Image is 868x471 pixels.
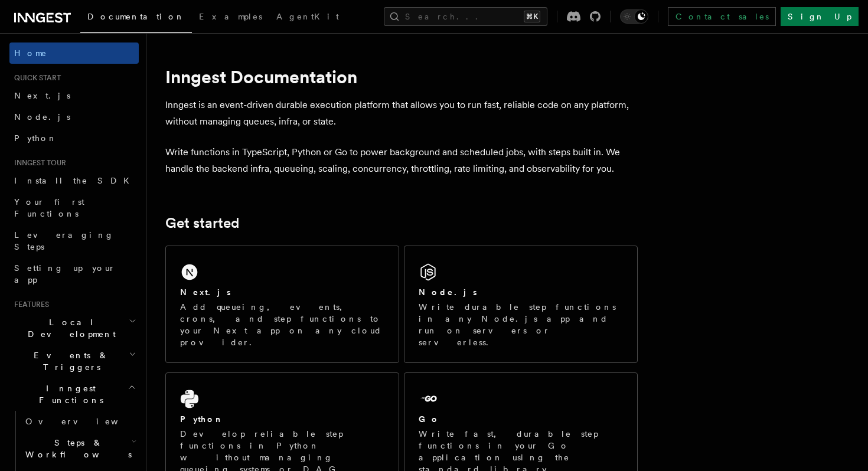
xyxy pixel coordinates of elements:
[9,158,66,168] span: Inngest tour
[180,286,231,298] h2: Next.js
[9,170,139,191] a: Install the SDK
[9,42,139,64] a: Home
[21,432,139,465] button: Steps & Workflows
[384,7,547,26] button: Search...⌘K
[180,301,384,348] p: Add queueing, events, crons, and step functions to your Next app on any cloud provider.
[9,378,139,411] button: Inngest Functions
[87,12,185,21] span: Documentation
[620,9,648,24] button: Toggle dark mode
[14,263,116,284] span: Setting up your app
[9,300,49,309] span: Features
[668,7,776,26] a: Contact sales
[9,316,129,340] span: Local Development
[419,301,623,348] p: Write durable step functions in any Node.js app and run on servers or serverless.
[25,417,147,426] span: Overview
[9,224,139,257] a: Leveraging Steps
[9,73,61,83] span: Quick start
[276,12,339,21] span: AgentKit
[165,144,638,177] p: Write functions in TypeScript, Python or Go to power background and scheduled jobs, with steps bu...
[14,230,114,251] span: Leveraging Steps
[9,349,129,373] span: Events & Triggers
[165,66,638,87] h1: Inngest Documentation
[165,215,239,231] a: Get started
[80,4,192,33] a: Documentation
[9,85,139,106] a: Next.js
[419,413,440,425] h2: Go
[9,312,139,345] button: Local Development
[419,286,477,298] h2: Node.js
[165,246,399,363] a: Next.jsAdd queueing, events, crons, and step functions to your Next app on any cloud provider.
[14,47,47,59] span: Home
[9,191,139,224] a: Your first Functions
[199,12,262,21] span: Examples
[192,4,269,32] a: Examples
[524,11,540,22] kbd: ⌘K
[180,413,224,425] h2: Python
[404,246,638,363] a: Node.jsWrite durable step functions in any Node.js app and run on servers or serverless.
[21,437,132,460] span: Steps & Workflows
[14,133,57,143] span: Python
[9,106,139,127] a: Node.js
[14,176,136,185] span: Install the SDK
[14,91,70,100] span: Next.js
[165,97,638,130] p: Inngest is an event-driven durable execution platform that allows you to run fast, reliable code ...
[9,345,139,378] button: Events & Triggers
[269,4,346,32] a: AgentKit
[9,382,128,406] span: Inngest Functions
[21,411,139,432] a: Overview
[781,7,859,26] a: Sign Up
[14,112,70,122] span: Node.js
[9,127,139,149] a: Python
[9,257,139,290] a: Setting up your app
[14,197,84,218] span: Your first Functions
